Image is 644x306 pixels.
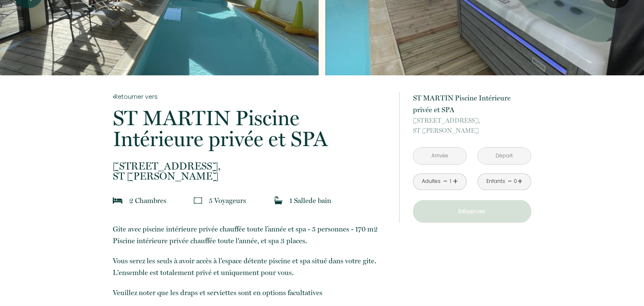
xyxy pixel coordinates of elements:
[413,92,531,116] p: ST MARTIN Piscine Intérieure privée et SPA
[443,175,448,188] a: -
[413,116,531,136] p: ST [PERSON_NAME]
[413,148,466,164] input: Arrivée
[243,196,246,205] span: s
[413,116,531,126] span: [STREET_ADDRESS],
[113,255,388,278] p: Vous serez les seuls à avoir accès à l'espace détente piscine et spa situé dans votre gite. L'ens...
[289,195,331,206] p: 1 Salle de bain
[129,195,166,206] p: 2 Chambre
[478,148,531,164] input: Départ
[453,175,458,188] a: +
[113,108,388,149] p: ST MARTIN Piscine Intérieure privée et SPA
[486,177,505,185] div: Enfants
[422,177,441,185] div: Adultes
[194,196,202,205] img: guests
[113,161,388,171] span: [STREET_ADDRESS],
[113,92,388,101] a: Retourner vers
[416,206,528,216] p: Réserver
[113,223,388,247] p: Gite avec piscine intérieure privée chauffée toute l’année et spa - 5 personnes - 170 m2 Piscine ...
[209,195,246,206] p: 5 Voyageur
[164,196,166,205] span: s
[513,177,517,185] div: 0
[113,287,388,298] p: Veuillez noter que les draps et serviettes sont en options facultatives
[508,175,512,188] a: -
[113,161,388,181] p: ST [PERSON_NAME]
[448,177,452,185] div: 1
[413,200,531,223] button: Réserver
[517,175,522,188] a: +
